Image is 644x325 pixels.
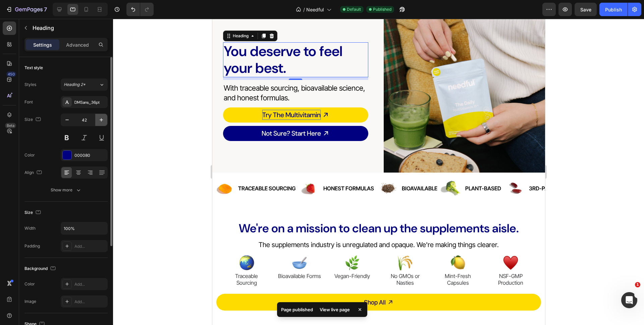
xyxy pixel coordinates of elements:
[281,306,313,313] p: Page published
[575,3,597,16] button: Save
[0,158,24,181] img: Alt image
[317,165,367,175] p: 3RD-PARTY TESTED
[4,275,329,292] a: Shop All
[51,187,82,193] div: Show more
[212,19,545,325] iframe: Design area
[24,184,108,196] button: Show more
[13,254,56,268] p: Traceable Sourcing
[61,222,107,234] input: Auto
[24,82,36,88] div: Styles
[303,6,305,13] span: /
[24,264,57,273] div: Background
[6,72,16,77] div: 450
[126,3,154,16] div: Undo/Redo
[9,221,323,231] h2: The supplements industry is unregulated and opaque. We're making things clearer.
[306,6,324,13] span: Needful
[24,168,43,177] div: Align
[74,152,106,158] div: 000080
[24,243,40,249] div: Padding
[66,41,89,48] p: Advanced
[316,305,354,314] div: View live page
[24,208,42,217] div: Size
[33,24,105,32] p: Heading
[635,282,640,287] span: 1
[164,158,187,181] img: Alt image
[224,254,267,268] p: Mint-Fresh Capsules
[61,79,108,91] button: Heading 2*
[373,6,391,12] span: Published
[24,152,35,158] div: Color
[347,6,361,12] span: Default
[26,165,83,175] p: TRACEABLE SOURCING
[86,158,109,181] img: Alt image
[227,158,251,181] img: Alt image
[118,254,161,261] p: Vegan-Friendly
[621,292,637,308] iframe: Intercom live chat
[24,225,36,231] div: Width
[253,165,289,175] p: PLANT-BASED
[74,281,106,287] div: Add...
[605,6,622,13] div: Publish
[24,281,35,287] div: Color
[24,65,43,71] div: Text style
[74,243,106,249] div: Add...
[33,41,52,48] p: Settings
[24,298,36,305] div: Image
[291,158,315,181] img: Alt image
[74,299,106,305] div: Add...
[580,7,591,12] span: Save
[5,123,16,128] div: Beta
[24,115,42,124] div: Size
[64,82,86,88] span: Heading 2*
[190,165,225,175] p: BIOAVAILABLE
[44,5,47,13] p: 7
[3,3,50,16] button: 7
[171,254,214,268] p: No GMOs or Nasties
[277,254,320,268] p: NSF-GMP Production
[66,254,109,261] p: Bioavailable Forms
[152,279,173,288] p: Shop All
[24,99,33,105] div: Font
[599,3,628,16] button: Publish
[111,165,162,175] p: HONEST FORMULAS
[74,99,106,105] div: DMSans_36pt
[9,201,323,218] h2: We're on a mission to clean up the supplements aisle.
